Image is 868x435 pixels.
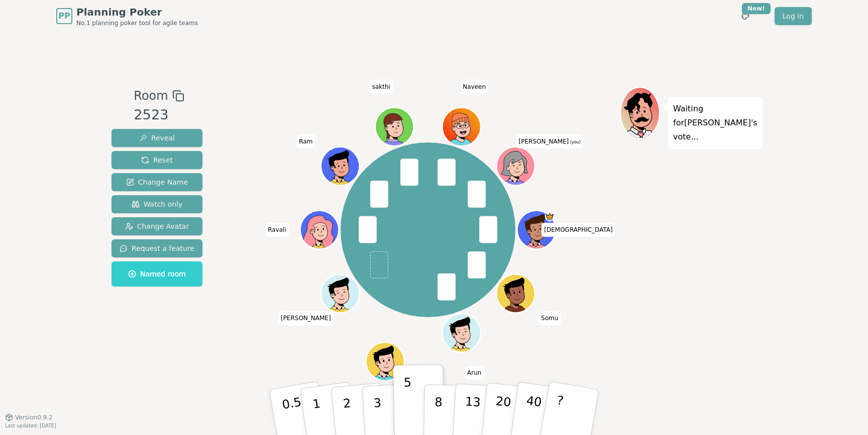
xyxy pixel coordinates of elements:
[5,423,56,428] span: Last updated: [DATE]
[125,221,189,231] span: Change Avatar
[541,223,615,237] span: Click to change your name
[58,10,70,22] span: PP
[112,151,202,169] button: Reset
[538,311,561,325] span: Click to change your name
[132,199,183,209] span: Watch only
[404,375,412,429] p: 5
[112,217,202,235] button: Change Avatar
[465,366,484,380] span: Click to change your name
[128,269,186,279] span: Named room
[265,223,289,237] span: Click to change your name
[126,177,188,187] span: Change Name
[76,19,198,27] span: No.1 planning poker tool for agile teams
[296,134,315,148] span: Click to change your name
[56,5,198,27] a: PPPlanning PokerNo.1 planning poker tool for agile teams
[134,105,184,125] div: 2523
[76,5,198,19] span: Planning Poker
[5,413,53,421] button: Version0.9.2
[112,239,202,257] button: Request a feature
[736,7,754,25] button: New!
[112,129,202,147] button: Reveal
[569,139,581,144] span: (you)
[775,7,812,25] a: Log in
[141,155,173,165] span: Reset
[112,261,202,286] button: Named room
[370,79,393,93] span: Click to change your name
[460,79,488,93] span: Click to change your name
[545,212,554,221] span: Shiva is the host
[497,148,533,184] button: Click to change your avatar
[742,3,771,14] div: New!
[112,173,202,191] button: Change Name
[516,134,583,148] span: Click to change your name
[139,133,175,143] span: Reveal
[673,102,757,144] p: Waiting for [PERSON_NAME] 's vote...
[134,87,168,105] span: Room
[15,413,53,421] span: Version 0.9.2
[120,243,194,253] span: Request a feature
[278,311,334,325] span: Click to change your name
[112,195,202,213] button: Watch only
